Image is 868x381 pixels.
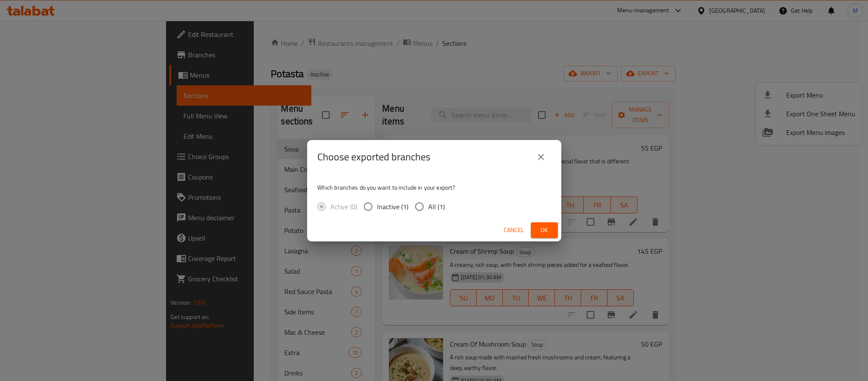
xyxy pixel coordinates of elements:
[531,147,551,167] button: close
[500,222,527,238] button: Cancel
[504,225,524,235] span: Cancel
[330,202,357,212] span: Active (0)
[531,222,558,238] button: Ok
[538,225,551,235] span: Ok
[317,150,430,164] h2: Choose exported branches
[377,202,408,212] span: Inactive (1)
[428,202,445,212] span: All (1)
[317,183,551,192] p: Which branches do you want to include in your export?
